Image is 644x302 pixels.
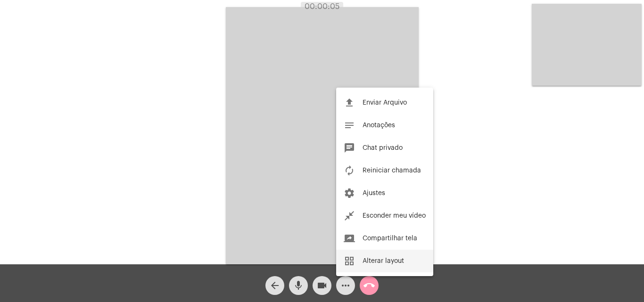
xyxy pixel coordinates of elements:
mat-icon: autorenew [344,165,355,176]
span: Anotações [363,122,395,129]
mat-icon: file_upload [344,97,355,108]
span: Chat privado [363,145,403,151]
mat-icon: grid_view [344,255,355,267]
mat-icon: notes [344,120,355,131]
span: Ajustes [363,190,385,196]
span: Esconder meu vídeo [363,212,426,219]
mat-icon: close_fullscreen [344,210,355,221]
span: Enviar Arquivo [363,99,407,106]
span: Reiniciar chamada [363,167,421,174]
span: Alterar layout [363,258,404,264]
mat-icon: chat [344,142,355,154]
span: Compartilhar tela [363,235,417,242]
mat-icon: screen_share [344,233,355,244]
mat-icon: settings [344,188,355,199]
